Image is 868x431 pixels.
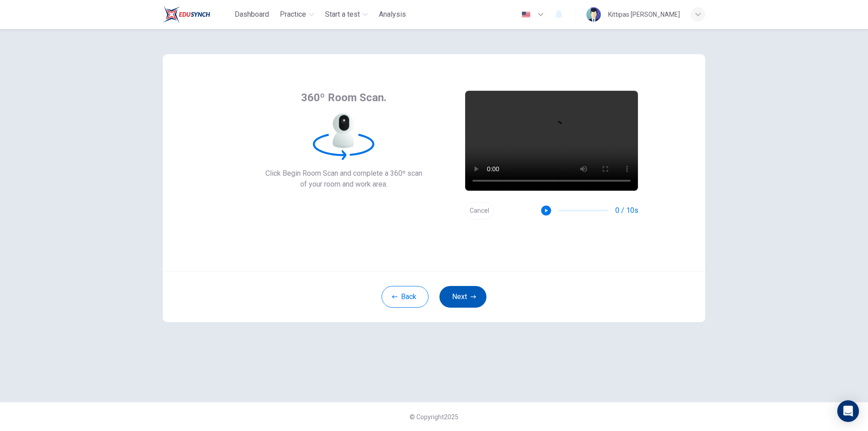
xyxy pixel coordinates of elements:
span: Dashboard [235,9,269,20]
a: Train Test logo [163,5,231,23]
button: Back [382,286,429,308]
button: Next [439,286,486,308]
button: Start a test [321,6,372,23]
div: Open Intercom Messenger [837,400,859,422]
span: 0 / 10s [615,205,638,216]
span: Practice [280,9,306,20]
span: Analysis [379,9,406,20]
button: Analysis [375,6,410,23]
button: Cancel [465,202,494,220]
button: Dashboard [231,6,273,23]
span: © Copyright 2025 [410,413,458,421]
span: 360º Room Scan. [301,90,387,105]
span: Click Begin Room Scan and complete a 360º scan [265,168,422,179]
img: Profile picture [586,7,601,22]
img: Train Test logo [163,5,210,23]
button: Practice [276,6,318,23]
span: of your room and work area. [265,179,422,190]
span: Start a test [325,9,360,20]
img: en [520,11,532,18]
div: Kittipas [PERSON_NAME] [608,9,680,20]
